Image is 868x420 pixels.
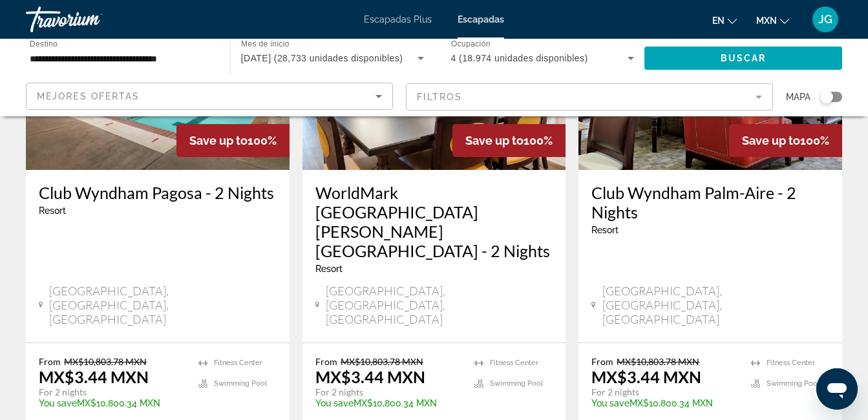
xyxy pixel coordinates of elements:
span: [GEOGRAPHIC_DATA], [GEOGRAPHIC_DATA], [GEOGRAPHIC_DATA] [602,284,829,326]
span: MXN [756,16,777,26]
span: From [591,356,613,367]
span: Swimming Pool [490,379,543,388]
span: Mapa [786,88,810,106]
span: Destino [30,39,58,48]
p: MX$10,800.34 MXN [39,398,185,408]
span: Save up to [742,134,800,147]
span: You save [315,398,354,408]
button: Cambiar moneda [756,11,789,30]
a: Escapadas Plus [364,14,432,25]
span: JG [818,13,832,26]
span: [DATE] (28,733 unidades disponibles) [241,53,403,63]
span: Swimming Pool [767,379,820,388]
span: Ocupación [451,40,491,48]
font: MX$3.44 MXN [591,367,701,386]
a: WorldMark [GEOGRAPHIC_DATA][PERSON_NAME][GEOGRAPHIC_DATA] - 2 Nights [315,183,553,260]
button: Menú de usuario [809,6,842,33]
span: Resort [39,205,66,216]
span: Fitness Center [767,359,815,367]
a: Travorium [26,3,155,36]
font: MX$3.44 MXN [39,367,149,386]
p: For 2 nights [315,386,462,398]
span: en [712,16,725,26]
p: MX$10,800.34 MXN [591,398,738,408]
span: From [315,356,337,367]
button: Cambiar idioma [712,11,737,30]
span: MX$10,803.78 MXN [64,356,147,367]
font: MX$3.44 MXN [315,367,425,386]
div: 100% [176,124,290,157]
p: For 2 nights [591,386,738,398]
div: 100% [452,124,566,157]
span: You save [39,398,77,408]
span: You save [591,398,630,408]
a: Club Wyndham Palm-Aire - 2 Nights [591,183,829,222]
p: For 2 nights [39,386,185,398]
span: Swimming Pool [214,379,267,388]
span: Save up to [465,134,524,147]
a: Club Wyndham Pagosa - 2 Nights [39,183,277,202]
div: 100% [729,124,842,157]
span: [GEOGRAPHIC_DATA], [GEOGRAPHIC_DATA], [GEOGRAPHIC_DATA] [49,284,276,326]
span: Mejores ofertas [37,91,140,101]
span: Fitness Center [214,359,262,367]
span: From [39,356,61,367]
span: Save up to [189,134,248,147]
span: Fitness Center [490,359,538,367]
span: MX$10,803.78 MXN [617,356,699,367]
button: Buscar [644,47,842,70]
iframe: Botón para iniciar la ventana de mensajería [816,368,858,410]
span: Mes de inicio [241,40,290,48]
span: Buscar [721,53,767,63]
p: MX$10,800.34 MXN [315,398,462,408]
span: 4 (18.974 unidades disponibles) [451,53,588,63]
a: Escapadas [458,14,504,25]
span: Resort [591,225,619,235]
button: Filtro [406,83,773,111]
span: MX$10,803.78 MXN [341,356,423,367]
span: [GEOGRAPHIC_DATA], [GEOGRAPHIC_DATA], [GEOGRAPHIC_DATA] [326,284,553,326]
mat-select: Ordenar por [37,89,382,104]
span: Resort [315,264,343,274]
